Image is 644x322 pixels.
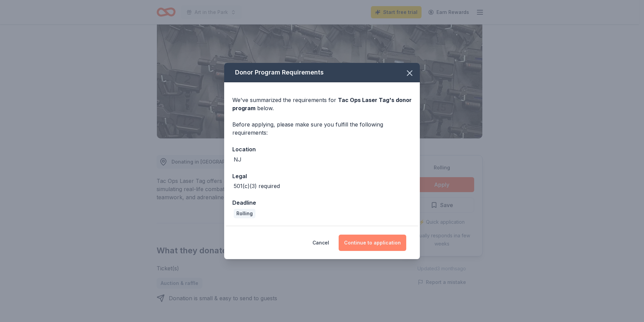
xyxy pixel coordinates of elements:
[339,235,406,251] button: Continue to application
[232,145,412,154] div: Location
[232,120,412,137] div: Before applying, please make sure you fulfill the following requirements:
[234,182,280,190] div: 501(c)(3) required
[234,209,255,218] div: Rolling
[232,96,412,112] div: We've summarized the requirements for below.
[312,235,329,251] button: Cancel
[224,63,420,82] div: Donor Program Requirements
[232,172,412,181] div: Legal
[234,155,241,164] div: NJ
[232,198,412,207] div: Deadline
